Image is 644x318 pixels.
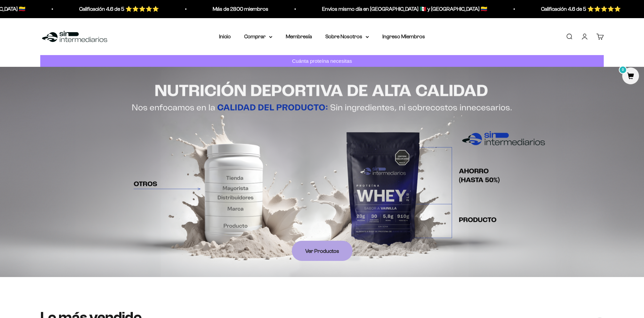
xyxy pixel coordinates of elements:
[325,32,369,41] summary: Sobre Nosotros
[72,5,152,13] p: Calificación 4.6 de 5 ⭐️⭐️⭐️⭐️⭐️
[292,241,353,261] a: Ver Productos
[244,32,272,41] summary: Comprar
[290,57,354,65] p: Cuánta proteína necesitas
[219,34,231,39] a: Inicio
[40,55,604,67] a: Cuánta proteína necesitas
[619,66,627,74] mark: 0
[286,34,312,39] a: Membresía
[382,34,425,39] a: Ingreso Miembros
[315,5,480,13] p: Envios mismo día en [GEOGRAPHIC_DATA] 🇲🇽 y [GEOGRAPHIC_DATA] 🇨🇴
[622,73,639,80] a: 0
[534,5,614,13] p: Calificación 4.6 de 5 ⭐️⭐️⭐️⭐️⭐️
[206,5,261,13] p: Más de 2800 miembros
